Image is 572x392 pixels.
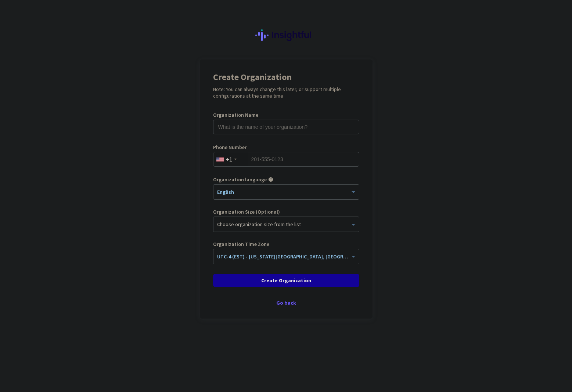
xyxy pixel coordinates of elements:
[213,242,359,247] label: Organization Time Zone
[268,177,273,182] i: help
[213,152,359,167] input: 201-555-0123
[213,209,359,214] label: Organization Size (Optional)
[213,177,267,182] label: Organization language
[213,73,359,81] h1: Create Organization
[213,112,359,117] label: Organization Name
[213,274,359,287] button: Create Organization
[261,277,311,284] span: Create Organization
[213,86,359,99] h2: Note: You can always change this later, or support multiple configurations at the same time
[213,300,359,305] div: Go back
[213,145,359,150] label: Phone Number
[213,120,359,134] input: What is the name of your organization?
[255,29,317,41] img: Insightful
[226,156,232,163] div: +1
